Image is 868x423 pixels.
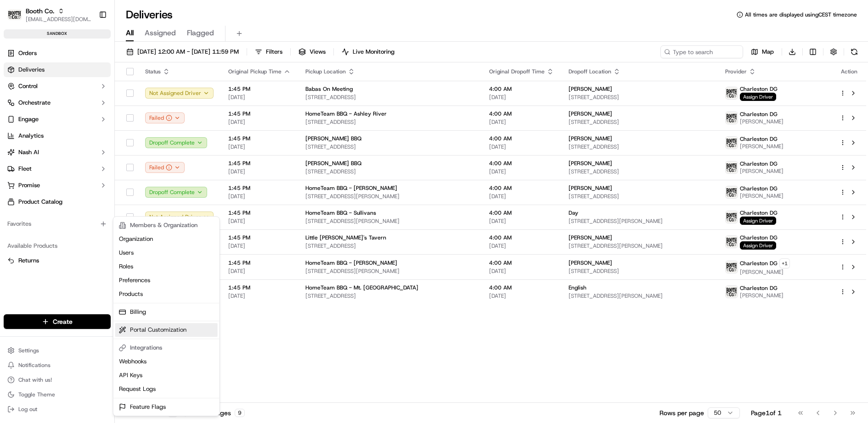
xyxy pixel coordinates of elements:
[9,87,26,104] img: 1736555255976-a54dd68f-1ca7-489b-9aae-adbdc363a1c4
[78,134,85,141] div: 💻
[87,133,147,142] span: API Documentation
[115,260,218,273] a: Roles
[115,382,218,396] a: Request Logs
[115,232,218,246] a: Organization
[115,305,218,319] a: Billing
[24,59,165,68] input: Got a question? Start typing here...
[156,90,167,101] button: Start new chat
[65,155,111,162] a: Powered byPylon
[115,323,218,337] a: Portal Customization
[115,355,218,368] a: Webhooks
[115,368,218,382] a: API Keys
[115,400,218,414] a: Feature Flags
[91,155,111,162] span: Pylon
[115,341,218,355] div: Integrations
[115,273,218,287] a: Preferences
[74,129,151,145] a: 💻API Documentation
[9,36,167,51] p: Welcome 👋
[115,218,218,232] div: Members & Organization
[9,9,28,27] img: Nash
[31,96,116,104] div: We're available if you need us!
[9,134,17,141] div: 📗
[6,129,74,145] a: 📗Knowledge Base
[115,287,218,301] a: Products
[31,87,151,96] div: Start new chat
[115,246,218,260] a: Users
[18,133,70,142] span: Knowledge Base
